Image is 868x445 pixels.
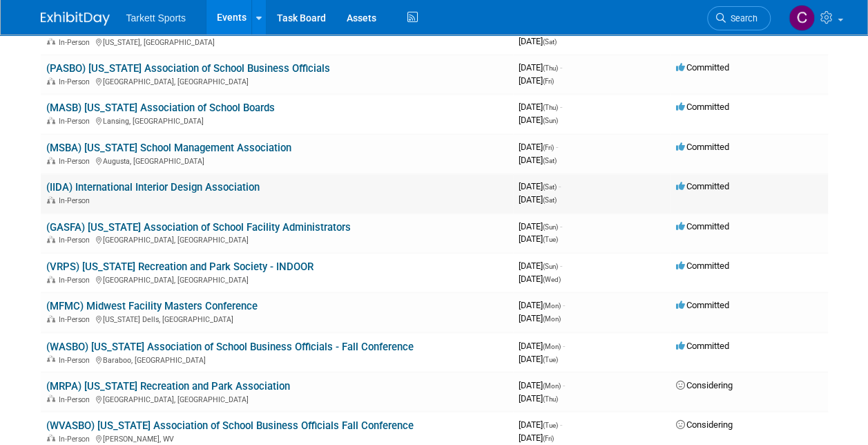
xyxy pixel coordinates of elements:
[47,196,55,203] img: In-Person Event
[47,157,55,164] img: In-Person Event
[543,196,557,204] span: (Sat)
[47,117,55,124] img: In-Person Event
[560,221,562,231] span: -
[676,379,733,390] span: Considering
[560,62,562,73] span: -
[47,77,55,84] img: In-Person Event
[46,353,508,364] div: Baraboo, [GEOGRAPHIC_DATA]
[543,144,554,151] span: (Fri)
[46,75,508,86] div: [GEOGRAPHIC_DATA], [GEOGRAPHIC_DATA]
[519,115,558,125] span: [DATE]
[59,395,94,404] span: In-Person
[543,381,561,389] span: (Mon)
[519,419,562,429] span: [DATE]
[47,38,55,45] img: In-Person Event
[559,181,561,191] span: -
[563,379,565,390] span: -
[46,181,260,193] a: (IIDA) International Interior Design Association
[59,77,94,86] span: In-Person
[543,421,558,428] span: (Tue)
[46,102,275,114] a: (MASB) [US_STATE] Association of School Boards
[59,315,94,324] span: In-Person
[543,38,557,46] span: (Sat)
[46,432,508,443] div: [PERSON_NAME], WV
[59,236,94,245] span: In-Person
[46,115,508,126] div: Lansing, [GEOGRAPHIC_DATA]
[676,181,729,191] span: Committed
[676,142,729,152] span: Committed
[59,117,94,126] span: In-Person
[543,77,554,85] span: (Fri)
[519,392,558,403] span: [DATE]
[47,236,55,243] img: In-Person Event
[46,62,330,75] a: (PASBO) [US_STATE] Association of School Business Officials
[519,155,557,165] span: [DATE]
[543,157,557,164] span: (Sat)
[519,379,565,390] span: [DATE]
[46,313,508,324] div: [US_STATE] Dells, [GEOGRAPHIC_DATA]
[543,395,558,402] span: (Thu)
[46,392,508,404] div: [GEOGRAPHIC_DATA], [GEOGRAPHIC_DATA]
[46,234,508,245] div: [GEOGRAPHIC_DATA], [GEOGRAPHIC_DATA]
[543,263,558,270] span: (Sun)
[47,355,55,362] img: In-Person Event
[543,104,558,111] span: (Thu)
[46,221,351,234] a: (GASFA) [US_STATE] Association of School Facility Administrators
[676,419,733,429] span: Considering
[519,353,558,363] span: [DATE]
[676,300,729,310] span: Committed
[676,340,729,350] span: Committed
[519,221,562,231] span: [DATE]
[47,434,55,441] img: In-Person Event
[59,196,94,205] span: In-Person
[519,234,558,244] span: [DATE]
[46,379,290,392] a: (MRPA) [US_STATE] Recreation and Park Association
[519,274,561,284] span: [DATE]
[563,340,565,350] span: -
[519,194,557,205] span: [DATE]
[543,223,558,231] span: (Sun)
[46,274,508,285] div: [GEOGRAPHIC_DATA], [GEOGRAPHIC_DATA]
[676,261,729,271] span: Committed
[46,261,314,273] a: (VRPS) [US_STATE] Recreation and Park Society - INDOOR
[789,5,815,31] img: Christa Collins
[59,355,94,364] span: In-Person
[543,64,558,72] span: (Thu)
[59,434,94,443] span: In-Person
[59,38,94,47] span: In-Person
[519,102,562,112] span: [DATE]
[707,6,771,30] a: Search
[519,62,562,73] span: [DATE]
[543,236,558,243] span: (Tue)
[726,13,758,23] span: Search
[46,300,258,312] a: (MFMC) Midwest Facility Masters Conference
[556,142,558,152] span: -
[560,261,562,271] span: -
[560,419,562,429] span: -
[46,419,414,431] a: (WVASBO) [US_STATE] Association of School Business Officials Fall Conference
[47,276,55,283] img: In-Person Event
[519,181,561,191] span: [DATE]
[519,313,561,323] span: [DATE]
[46,340,414,352] a: (WASBO) [US_STATE] Association of School Business Officials - Fall Conference
[676,221,729,231] span: Committed
[519,261,562,271] span: [DATE]
[543,434,554,442] span: (Fri)
[543,302,561,310] span: (Mon)
[560,102,562,112] span: -
[47,315,55,322] img: In-Person Event
[543,315,561,323] span: (Mon)
[126,12,186,23] span: Tarkett Sports
[543,117,558,124] span: (Sun)
[46,36,508,47] div: [US_STATE], [GEOGRAPHIC_DATA]
[46,155,508,166] div: Augusta, [GEOGRAPHIC_DATA]
[519,300,565,310] span: [DATE]
[543,342,561,350] span: (Mon)
[519,432,554,442] span: [DATE]
[41,12,110,26] img: ExhibitDay
[519,340,565,350] span: [DATE]
[519,142,558,152] span: [DATE]
[543,183,557,191] span: (Sat)
[46,142,291,154] a: (MSBA) [US_STATE] School Management Association
[519,75,554,86] span: [DATE]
